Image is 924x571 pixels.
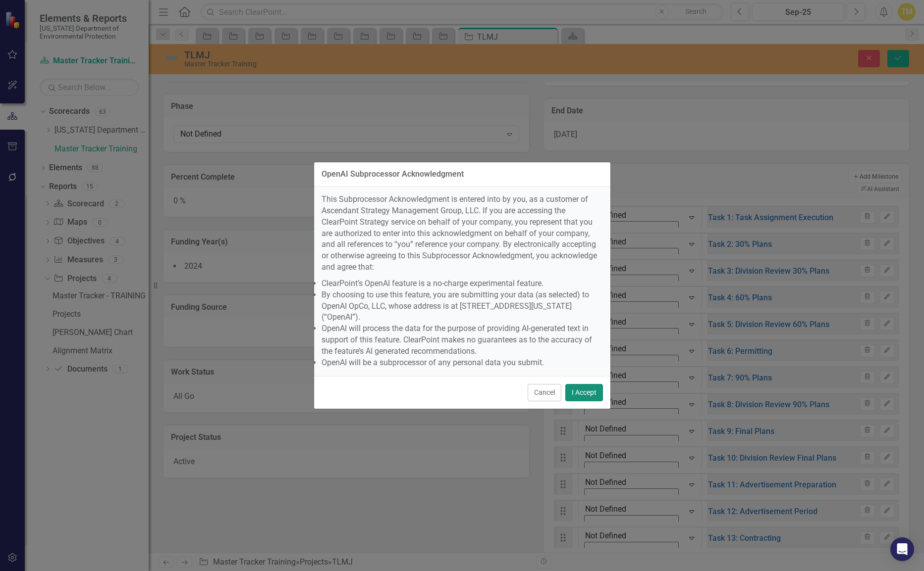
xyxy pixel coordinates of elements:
p: This Subprocessor Acknowledgment is entered into by you, as a customer of Ascendant Strategy Mana... [322,194,603,273]
button: I Accept [565,384,603,401]
button: Cancel [528,384,561,401]
li: By choosing to use this feature, you are submitting your data (as selected) to OpenAI OpCo, LLC, ... [322,289,603,324]
div: OpenAI Subprocessor Acknowledgment [322,170,464,179]
div: Open Intercom Messenger [890,537,914,561]
li: OpenAI will process the data for the purpose of providing AI-generated text in support of this fe... [322,323,603,357]
li: OpenAI will be a subprocessor of any personal data you submit. [322,357,603,369]
li: ClearPoint’s OpenAI feature is a no-charge experimental feature. [322,278,603,289]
